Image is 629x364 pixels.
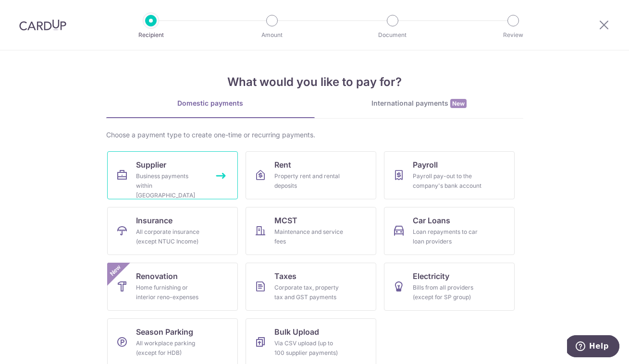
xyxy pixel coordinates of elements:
span: Taxes [274,270,296,282]
img: CardUp [19,19,66,31]
a: PayrollPayroll pay-out to the company's bank account [384,151,515,199]
a: MCSTMaintenance and service fees [246,207,376,255]
div: Property rent and rental deposits [274,171,344,191]
a: TaxesCorporate tax, property tax and GST payments [246,263,376,311]
div: Business payments within [GEOGRAPHIC_DATA] [136,171,205,200]
span: Supplier [136,159,166,170]
div: All corporate insurance (except NTUC Income) [136,227,205,246]
a: InsuranceAll corporate insurance (except NTUC Income) [107,207,238,255]
span: Help [22,7,42,15]
span: New [450,99,467,108]
a: Car LoansLoan repayments to car loan providers [384,207,515,255]
span: Electricity [413,270,449,282]
span: Insurance [136,215,173,226]
span: Season Parking [136,326,193,338]
div: Domestic payments [106,98,315,108]
p: Amount [236,30,308,40]
span: MCST [274,215,297,226]
div: Loan repayments to car loan providers [413,227,482,246]
div: Home furnishing or interior reno-expenses [136,283,205,302]
span: Bulk Upload [274,326,319,338]
div: Payroll pay-out to the company's bank account [413,171,482,191]
p: Document [357,30,428,40]
a: RentProperty rent and rental deposits [246,151,376,199]
iframe: Opens a widget where you can find more information [567,335,619,359]
div: Maintenance and service fees [274,227,344,246]
a: SupplierBusiness payments within [GEOGRAPHIC_DATA] [107,151,238,199]
span: Rent [274,159,291,170]
div: Via CSV upload (up to 100 supplier payments) [274,339,344,358]
span: Renovation [136,270,178,282]
div: International payments [315,98,523,109]
div: Corporate tax, property tax and GST payments [274,283,344,302]
p: Recipient [115,30,186,40]
div: Bills from all providers (except for SP group) [413,283,482,302]
span: Car Loans [413,215,450,226]
a: ElectricityBills from all providers (except for SP group) [384,263,515,311]
a: RenovationHome furnishing or interior reno-expensesNew [107,263,238,311]
div: All workplace parking (except for HDB) [136,339,205,358]
span: New [107,263,123,279]
div: Choose a payment type to create one-time or recurring payments. [106,130,523,140]
p: Review [478,30,549,40]
span: Payroll [413,159,438,170]
h4: What would you like to pay for? [106,73,523,91]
